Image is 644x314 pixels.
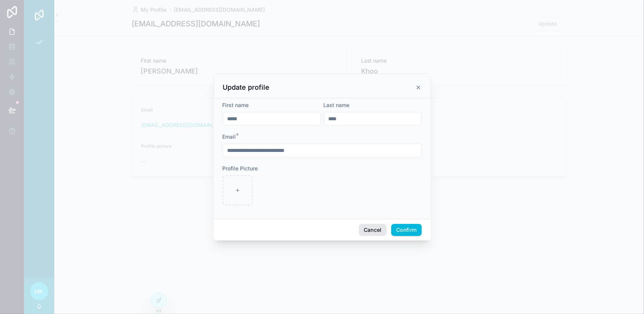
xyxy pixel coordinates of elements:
span: Last name [324,102,350,108]
button: Confirm [391,224,421,236]
button: Cancel [359,224,387,236]
span: Email [223,133,236,140]
h3: Update profile [223,83,270,92]
span: Profile Picture [223,165,258,172]
span: First name [223,102,249,108]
